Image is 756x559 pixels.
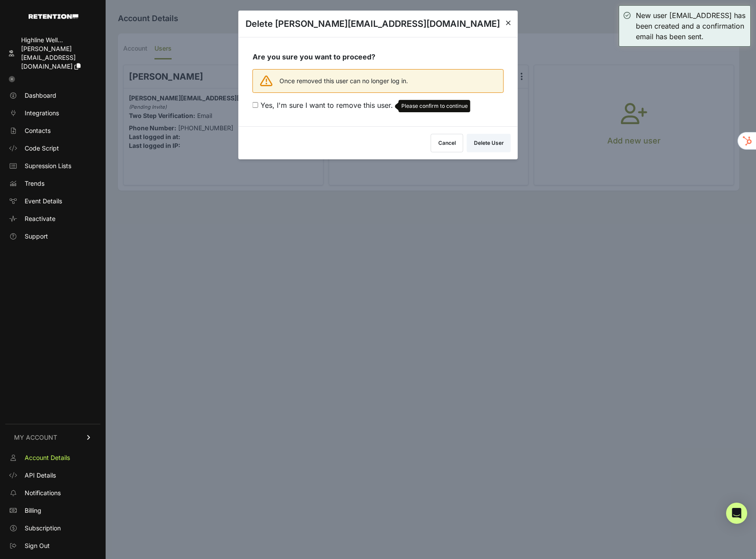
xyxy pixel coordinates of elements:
[21,45,76,70] span: [PERSON_NAME][EMAIL_ADDRESS][DOMAIN_NAME]
[5,229,100,243] a: Support
[25,126,51,135] span: Contacts
[399,100,470,112] div: Please confirm to continue
[5,521,100,535] a: Subscription
[5,212,100,226] a: Reactivate
[5,468,100,482] a: API Details
[21,36,97,44] div: Highline Well...
[25,453,70,462] span: Account Details
[636,10,746,42] div: New user [EMAIL_ADDRESS] has been created and a confirmation email has been sent.
[5,424,100,451] a: MY ACCOUNT
[25,162,71,170] span: Supression Lists
[25,506,41,515] span: Billing
[25,524,61,533] span: Subscription
[25,144,59,153] span: Code Script
[5,33,100,74] a: Highline Well... [PERSON_NAME][EMAIL_ADDRESS][DOMAIN_NAME]
[246,18,500,30] h3: Delete [PERSON_NAME][EMAIL_ADDRESS][DOMAIN_NAME]
[253,52,375,61] strong: Are you sure you want to proceed?
[279,77,408,85] span: Once removed this user can no longer log in.
[29,14,78,19] img: Retention.com
[25,489,61,497] span: Notifications
[14,433,57,442] span: MY ACCOUNT
[25,471,56,480] span: API Details
[5,141,100,155] a: Code Script
[25,541,50,550] span: Sign Out
[431,134,463,152] button: Cancel
[25,179,44,188] span: Trends
[5,124,100,138] a: Contacts
[25,91,56,100] span: Dashboard
[25,109,59,118] span: Integrations
[25,214,55,223] span: Reactivate
[5,451,100,465] a: Account Details
[5,504,100,518] a: Billing
[5,88,100,103] a: Dashboard
[261,101,393,110] span: Yes, I'm sure I want to remove this user.
[5,159,100,173] a: Supression Lists
[5,486,100,500] a: Notifications
[5,194,100,208] a: Event Details
[726,503,747,524] div: Open Intercom Messenger
[25,197,62,206] span: Event Details
[5,539,100,553] a: Sign Out
[25,232,48,241] span: Support
[5,106,100,120] a: Integrations
[5,177,100,191] a: Trends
